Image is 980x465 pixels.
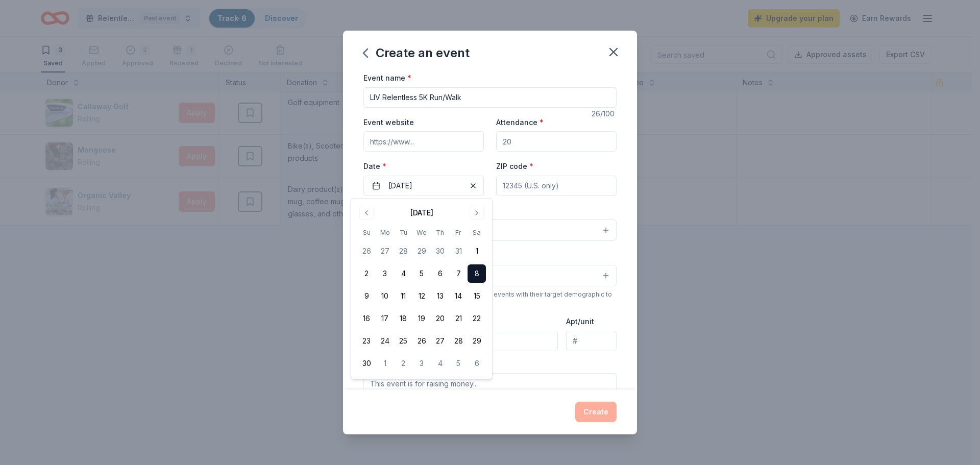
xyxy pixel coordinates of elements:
[496,161,533,172] label: ZIP code
[394,227,412,238] th: Tuesday
[376,287,394,305] button: 10
[363,176,484,196] button: [DATE]
[431,264,449,283] button: 6
[394,242,412,260] button: 28
[412,332,431,350] button: 26
[431,309,449,328] button: 20
[412,242,431,260] button: 29
[566,331,617,351] input: #
[412,354,431,373] button: 3
[394,332,412,350] button: 25
[357,332,376,350] button: 23
[449,227,468,238] th: Friday
[449,242,468,260] button: 31
[376,354,394,373] button: 1
[468,227,486,238] th: Saturday
[468,242,486,260] button: 1
[357,354,376,373] button: 30
[363,87,617,108] input: Spring Fundraiser
[470,206,484,220] button: Go to next month
[431,227,449,238] th: Thursday
[412,287,431,305] button: 12
[468,309,486,328] button: 22
[359,206,374,220] button: Go to previous month
[376,264,394,283] button: 3
[363,45,470,61] div: Create an event
[376,332,394,350] button: 24
[431,287,449,305] button: 13
[449,309,468,328] button: 21
[449,332,468,350] button: 28
[468,287,486,305] button: 15
[412,227,431,238] th: Wednesday
[496,117,544,128] label: Attendance
[468,264,486,283] button: 8
[357,242,376,260] button: 26
[449,287,468,305] button: 14
[449,264,468,283] button: 7
[468,332,486,350] button: 29
[412,264,431,283] button: 5
[376,242,394,260] button: 27
[431,354,449,373] button: 4
[376,227,394,238] th: Monday
[363,161,484,172] label: Date
[394,354,412,373] button: 2
[357,264,376,283] button: 2
[496,176,617,196] input: 12345 (U.S. only)
[394,287,412,305] button: 11
[449,354,468,373] button: 5
[468,354,486,373] button: 6
[412,309,431,328] button: 19
[394,309,412,328] button: 18
[363,117,414,128] label: Event website
[363,131,484,152] input: https://www...
[363,73,411,83] label: Event name
[357,227,376,238] th: Sunday
[357,287,376,305] button: 9
[410,207,433,219] div: [DATE]
[394,264,412,283] button: 4
[431,332,449,350] button: 27
[566,316,594,327] label: Apt/unit
[592,108,617,120] div: 26 /100
[496,131,617,152] input: 20
[376,309,394,328] button: 17
[431,242,449,260] button: 30
[357,309,376,328] button: 16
